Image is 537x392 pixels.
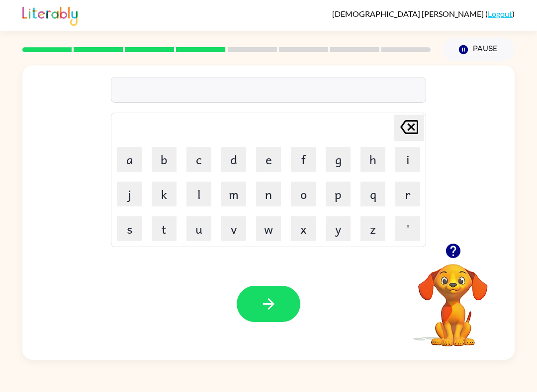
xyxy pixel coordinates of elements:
[291,182,316,206] button: o
[186,216,211,241] button: u
[395,147,420,172] button: i
[256,147,281,172] button: e
[152,216,177,241] button: t
[256,216,281,241] button: w
[403,249,503,348] video: Your browser must support playing .mp4 files to use Literably. Please try using another browser.
[395,182,420,206] button: r
[332,9,485,18] span: [DEMOGRAPHIC_DATA] [PERSON_NAME]
[291,216,316,241] button: x
[152,147,177,172] button: b
[443,38,515,61] button: Pause
[186,182,211,206] button: l
[256,182,281,206] button: n
[360,216,385,241] button: z
[326,147,351,172] button: g
[221,216,246,241] button: v
[395,216,420,241] button: '
[332,9,515,18] div: ( )
[326,182,351,206] button: p
[221,147,246,172] button: d
[221,182,246,206] button: m
[326,216,351,241] button: y
[117,216,142,241] button: s
[291,147,316,172] button: f
[22,4,78,26] img: Literably
[360,147,385,172] button: h
[360,182,385,206] button: q
[488,9,512,18] a: Logout
[152,182,177,206] button: k
[186,147,211,172] button: c
[117,147,142,172] button: a
[117,182,142,206] button: j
